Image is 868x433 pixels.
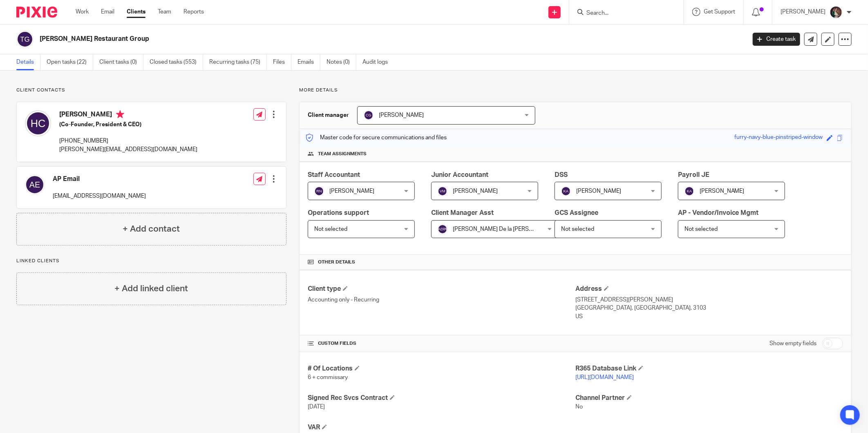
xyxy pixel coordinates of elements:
[575,296,843,304] p: [STREET_ADDRESS][PERSON_NAME]
[76,8,89,16] a: Work
[47,54,93,70] a: Open tasks (22)
[16,258,286,264] p: Linked clients
[575,394,843,402] h4: Channel Partner
[99,54,143,70] a: Client tasks (0)
[308,340,575,347] h4: CUSTOM FIELDS
[318,259,355,266] span: Other details
[16,31,34,48] img: svg%3E
[59,110,197,121] h4: [PERSON_NAME]
[314,226,347,232] span: Not selected
[16,7,57,18] img: Pixie
[16,87,286,94] p: Client contacts
[734,133,823,143] div: furry-navy-blue-pinstriped-window
[308,210,369,216] span: Operations support
[127,8,145,16] a: Clients
[753,33,800,46] a: Create task
[576,188,621,194] span: [PERSON_NAME]
[685,186,694,196] img: svg%3E
[685,226,718,232] span: Not selected
[586,10,659,17] input: Search
[308,296,575,304] p: Accounting only - Recurring
[700,188,745,194] span: [PERSON_NAME]
[453,226,558,232] span: [PERSON_NAME] De la [PERSON_NAME]
[438,224,447,234] img: svg%3E
[781,8,825,16] p: [PERSON_NAME]
[555,172,568,178] span: DSS
[678,210,759,216] span: AP - Vendor/Invoice Mgmt
[306,134,447,142] p: Master code for secure communications and files
[362,54,394,70] a: Audit logs
[770,339,817,348] label: Show empty fields
[555,210,598,216] span: GCS Assignee
[299,87,852,94] p: More details
[209,54,267,70] a: Recurring tasks (75)
[150,54,203,70] a: Closed tasks (553)
[16,54,40,70] a: Details
[678,172,709,178] span: Payroll JE
[575,304,843,312] p: [GEOGRAPHIC_DATA], [GEOGRAPHIC_DATA], 3103
[561,226,594,232] span: Not selected
[575,312,843,321] p: US
[25,175,45,194] img: svg%3E
[308,172,360,178] span: Staff Accountant
[379,112,424,118] span: [PERSON_NAME]
[364,110,374,120] img: svg%3E
[327,54,356,70] a: Notes (0)
[575,364,843,373] h4: R365 Database Link
[314,186,324,196] img: svg%3E
[575,285,843,293] h4: Address
[59,145,197,154] p: [PERSON_NAME][EMAIL_ADDRESS][DOMAIN_NAME]
[308,364,575,373] h4: # Of Locations
[59,137,197,145] p: [PHONE_NUMBER]
[431,172,488,178] span: Junior Accountant
[53,192,146,200] p: [EMAIL_ADDRESS][DOMAIN_NAME]
[158,8,171,16] a: Team
[308,404,325,410] span: [DATE]
[273,54,291,70] a: Files
[183,8,204,16] a: Reports
[53,175,146,183] h4: AP Email
[830,6,843,19] img: Profile%20picture%20JUS.JPG
[318,151,367,157] span: Team assignments
[704,9,735,15] span: Get Support
[59,121,197,129] h5: (Co-Founder, President & CEO)
[431,210,494,216] span: Client Manager Asst
[308,423,575,432] h4: VAR
[308,285,575,293] h4: Client type
[123,223,180,235] h4: + Add contact
[329,188,374,194] span: [PERSON_NAME]
[438,186,447,196] img: svg%3E
[308,375,348,380] span: 6 + commissary
[101,8,114,16] a: Email
[40,35,600,43] h2: [PERSON_NAME] Restaurant Group
[575,375,634,380] a: [URL][DOMAIN_NAME]
[453,188,498,194] span: [PERSON_NAME]
[25,110,51,136] img: svg%3E
[308,111,349,119] h3: Client manager
[561,186,571,196] img: svg%3E
[114,282,188,295] h4: + Add linked client
[298,54,320,70] a: Emails
[575,404,583,410] span: No
[116,110,124,118] i: Primary
[308,394,575,402] h4: Signed Rec Svcs Contract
